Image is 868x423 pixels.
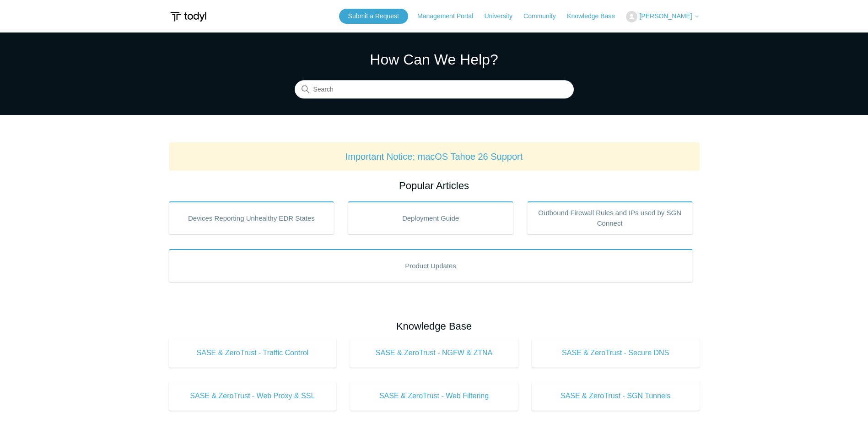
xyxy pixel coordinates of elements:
h1: How Can We Help? [295,49,574,70]
h2: Popular Articles [169,178,700,193]
a: Submit a Request [339,9,408,24]
a: Management Portal [417,11,482,21]
a: SASE & ZeroTrust - SGN Tunnels [532,381,700,411]
a: SASE & ZeroTrust - Web Proxy & SSL [169,381,337,411]
span: SASE & ZeroTrust - Web Filtering [364,390,504,401]
span: [PERSON_NAME] [639,12,692,20]
a: Product Updates [169,249,693,282]
span: SASE & ZeroTrust - SGN Tunnels [545,390,686,401]
span: SASE & ZeroTrust - Web Proxy & SSL [183,390,323,401]
span: SASE & ZeroTrust - Secure DNS [545,347,686,358]
button: [PERSON_NAME] [626,11,699,22]
span: SASE & ZeroTrust - NGFW & ZTNA [364,347,504,358]
a: SASE & ZeroTrust - Secure DNS [532,338,700,368]
a: Deployment Guide [348,201,513,234]
a: SASE & ZeroTrust - Web Filtering [350,381,518,411]
span: SASE & ZeroTrust - Traffic Control [183,347,323,358]
img: Todyl Support Center Help Center home page [169,8,208,25]
a: Devices Reporting Unhealthy EDR States [169,201,334,234]
a: University [484,11,521,21]
input: Search [295,81,574,99]
a: Important Notice: macOS Tahoe 26 Support [345,152,523,162]
a: Knowledge Base [567,11,624,21]
h2: Knowledge Base [169,319,700,334]
a: SASE & ZeroTrust - Traffic Control [169,338,337,368]
a: SASE & ZeroTrust - NGFW & ZTNA [350,338,518,368]
a: Outbound Firewall Rules and IPs used by SGN Connect [527,201,693,234]
a: Community [523,11,565,21]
